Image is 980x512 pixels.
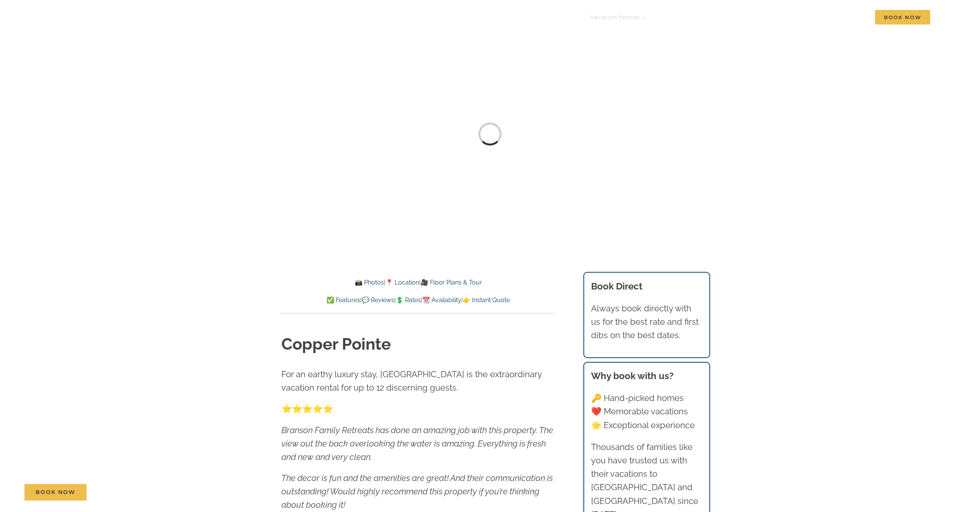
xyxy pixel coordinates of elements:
[281,333,555,356] h1: Copper Pointe
[834,15,858,20] span: Contact
[463,296,510,304] a: 👉 Instant Quote
[396,296,421,304] a: 💲 Rates
[591,10,930,25] nav: Main Menu
[281,278,555,288] p: | |
[664,10,709,25] a: Things to do
[834,10,858,25] a: Contact
[875,10,930,25] span: Book Now
[664,15,702,20] span: Things to do
[362,296,394,304] a: 💬 Reviews
[385,279,419,286] a: 📍 Location
[281,369,542,393] span: For an earthy luxury stay, [GEOGRAPHIC_DATA] is the extraordinary vacation rental for up to 12 di...
[421,279,482,286] a: 🎥 Floor Plans & Tour
[327,296,360,304] a: ✅ Features
[727,10,774,25] a: Deals & More
[281,295,555,305] p: | | | |
[791,10,817,25] a: About
[475,119,505,149] div: Loading...
[36,489,75,496] span: Book Now
[281,425,553,462] em: Branson Family Retreats has done an amazing job with this property. The view out the back overloo...
[591,302,703,342] p: Always book directly with us for the best rate and first dibs on the best dates.
[727,15,766,20] span: Deals & More
[591,15,639,20] span: Vacation homes
[591,369,703,383] h3: Why book with us?
[50,11,180,29] img: Branson Family Retreats Logo
[591,10,647,25] a: Vacation homes
[591,281,642,292] b: Book Direct
[591,391,703,432] p: 🔑 Hand-picked homes ❤️ Memorable vacations 🌟 Exceptional experience
[422,296,461,304] a: 📆 Availability
[791,15,809,20] span: About
[24,484,87,501] a: Book Now
[281,402,555,415] p: ⭐️⭐️⭐️⭐️⭐️
[355,279,384,286] a: 📸 Photos
[281,473,553,510] em: The decor is fun and the amenities are great! And their communication is outstanding! Would highl...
